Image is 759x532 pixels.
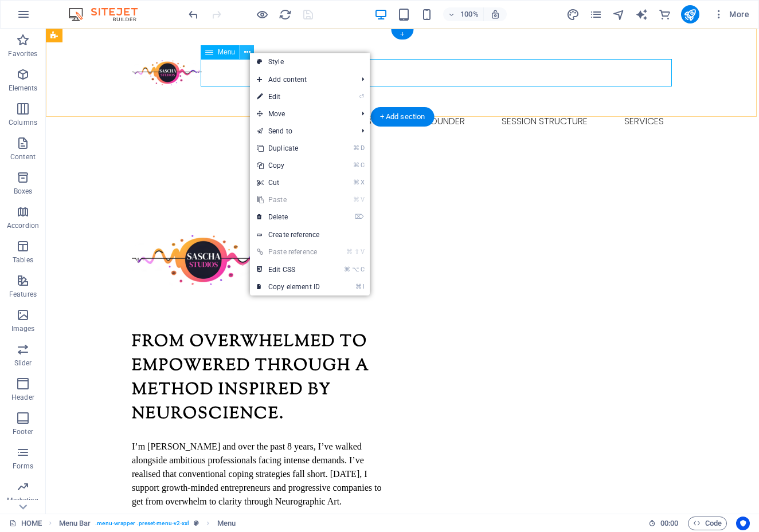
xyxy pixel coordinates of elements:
a: ⌘⇧VPaste reference [250,243,327,261]
a: Style [250,53,370,70]
a: ⌘DDuplicate [250,140,327,157]
span: : [668,519,670,527]
img: Editor Logo [66,7,152,21]
i: ⇧ [354,248,359,255]
span: More [713,9,749,20]
i: AI Writer [635,8,648,21]
i: Publish [683,8,697,21]
a: Click to cancel selection. Double-click to open Pages [9,517,42,530]
button: Code [688,517,727,530]
span: Click to select. Double-click to edit [217,517,236,530]
h6: Session time [648,517,679,530]
a: ⌘⌥CEdit CSS [250,261,327,278]
i: D [361,144,364,152]
i: I [363,283,364,290]
i: ⌘ [353,179,359,186]
i: V [361,248,364,255]
button: navigator [612,7,626,21]
button: design [566,7,580,21]
button: Click here to leave preview mode and continue editing [255,7,269,21]
i: C [361,161,364,169]
i: ⏎ [359,93,364,100]
a: ⌘XCut [250,174,327,191]
span: Menu [218,49,235,56]
a: Send to [250,123,353,140]
p: Boxes [14,187,33,196]
p: Footer [13,427,33,436]
button: 100% [443,7,484,21]
i: Navigator [612,8,625,21]
p: Accordion [7,221,39,230]
span: Add content [250,71,353,88]
i: ⌘ [353,196,359,203]
a: ⌘VPaste [250,191,327,208]
p: Favorites [8,49,37,58]
i: ⌘ [353,161,359,169]
i: Commerce [658,8,671,21]
span: . menu-wrapper .preset-menu-v2-xxl [95,517,189,530]
p: Header [11,393,34,402]
p: Marketing [7,496,38,505]
i: ⌘ [355,283,362,290]
button: More [709,5,754,23]
span: 00 00 [660,517,678,530]
p: Content [10,152,36,161]
i: This element is a customizable preset [194,520,199,526]
i: ⌘ [353,144,359,152]
i: Pages (Ctrl+Alt+S) [589,8,602,21]
p: Slider [14,358,32,368]
span: Code [693,517,722,530]
p: Columns [9,118,37,127]
i: X [361,179,364,186]
p: Tables [13,255,33,265]
div: + [391,29,413,40]
i: ⌘ [346,248,353,255]
div: + Add section [371,107,435,127]
p: Features [9,290,37,299]
span: Click to select. Double-click to edit [59,517,91,530]
p: Images [11,324,35,333]
button: text_generator [635,7,649,21]
button: reload [278,7,292,21]
i: ⌦ [355,213,364,220]
nav: breadcrumb [59,517,236,530]
p: Forms [13,462,33,471]
button: Usercentrics [736,517,750,530]
h6: 100% [460,7,479,21]
i: V [361,196,364,203]
i: ⌘ [344,266,350,273]
i: Undo: Edit headline (Ctrl+Z) [187,8,200,21]
a: ⌦Delete [250,208,327,226]
i: ⌥ [352,266,359,273]
span: Move [250,105,353,123]
i: Reload page [279,8,292,21]
p: Elements [9,84,38,93]
a: ⏎Edit [250,88,327,105]
button: commerce [658,7,672,21]
button: undo [186,7,200,21]
button: publish [681,5,699,23]
i: C [361,266,364,273]
a: ⌘ICopy element ID [250,278,327,295]
a: Create reference [250,226,370,243]
a: ⌘CCopy [250,157,327,174]
button: pages [589,7,603,21]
